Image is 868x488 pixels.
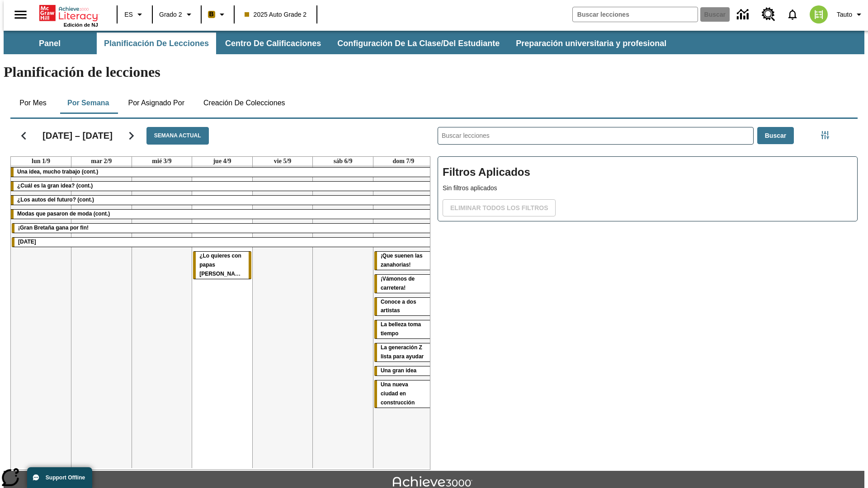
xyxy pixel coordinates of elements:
[272,157,293,166] a: 5 de septiembre de 2025
[374,343,433,361] div: La generación Z lista para ayudar
[381,344,424,360] span: La generación Z lista para ayudar
[204,6,231,23] button: Boost El color de la clase es anaranjado claro. Cambiar el color de la clase.
[374,298,433,316] div: Conoce a dos artistas
[391,157,416,166] a: 7 de septiembre de 2025
[18,239,36,245] span: Día del Trabajo
[17,197,94,203] span: ¿Los autos del futuro? (cont.)
[7,1,34,28] button: Abrir el menú lateral
[89,157,113,166] a: 2 de septiembre de 2025
[443,161,853,183] h2: Filtros Aplicados
[3,115,430,470] div: Calendario
[64,22,98,28] span: Edición de NJ
[17,211,110,217] span: Modas que pasaron de moda (cont.)
[5,33,95,54] button: Panel
[12,238,433,247] div: Día del Trabajo
[11,168,434,177] div: Una idea, mucho trabajo (cont.)
[374,366,433,375] div: Una gran idea
[816,126,834,144] button: Menú lateral de filtros
[374,252,433,270] div: ¡Que suenen las zanahorias!
[438,156,858,221] div: Filtros Aplicados
[12,124,35,147] button: Regresar
[121,92,192,114] button: Por asignado por
[810,5,828,23] img: avatar image
[218,33,328,54] button: Centro de calificaciones
[381,367,416,374] span: Una gran idea
[46,474,85,481] span: Support Offline
[374,275,433,293] div: ¡Vámonos de carretera!
[209,9,214,20] span: B
[27,467,92,488] button: Support Offline
[381,381,415,406] span: Una nueva ciudad en construcción
[97,33,216,54] button: Planificación de lecciones
[199,253,248,277] span: ¿Lo quieres con papas fritas?
[30,157,52,166] a: 1 de septiembre de 2025
[381,299,416,314] span: Conoce a dos artistas
[332,157,354,166] a: 6 de septiembre de 2025
[150,157,173,166] a: 3 de septiembre de 2025
[757,127,794,145] button: Buscar
[509,33,674,54] button: Preparación universitaria y profesional
[381,253,423,268] span: ¡Que suenen las zanahorias!
[374,380,433,408] div: Una nueva ciudad en construcción
[211,157,233,166] a: 4 de septiembre de 2025
[39,3,98,28] div: Portada
[781,3,804,26] a: Notificaciones
[438,127,753,144] input: Buscar lecciones
[156,6,198,23] button: Grado: Grado 2, Elige un grado
[4,33,675,54] div: Subbarra de navegación
[124,10,133,19] span: ES
[330,33,507,54] button: Configuración de la clase/del estudiante
[381,276,415,291] span: ¡Vámonos de carretera!
[17,183,93,189] span: ¿Cuál es la gran idea? (cont.)
[11,196,434,205] div: ¿Los autos del futuro? (cont.)
[381,321,421,337] span: La belleza toma tiempo
[120,124,143,147] button: Seguir
[756,2,781,27] a: Centro de recursos, Se abrirá en una pestaña nueva.
[11,182,434,191] div: ¿Cuál es la gran idea? (cont.)
[804,3,833,26] button: Escoja un nuevo avatar
[11,210,434,219] div: Modas que pasaron de moda (cont.)
[12,224,433,233] div: ¡Gran Bretaña gana por fin!
[18,225,89,231] span: ¡Gran Bretaña gana por fin!
[731,2,756,27] a: Centro de información
[159,10,182,19] span: Grado 2
[443,183,853,193] p: Sin filtros aplicados
[573,7,698,22] input: Buscar campo
[4,64,864,80] h1: Planificación de lecciones
[374,320,433,338] div: La belleza toma tiempo
[146,127,209,145] button: Semana actual
[42,130,113,141] h2: [DATE] – [DATE]
[430,115,858,470] div: Buscar
[4,31,864,54] div: Subbarra de navegación
[120,6,149,23] button: Lenguaje: ES, Selecciona un idioma
[17,169,98,175] span: Una idea, mucho trabajo (cont.)
[39,4,98,22] a: Portada
[193,252,251,279] div: ¿Lo quieres con papas fritas?
[196,92,292,114] button: Creación de colecciones
[60,92,116,114] button: Por semana
[245,10,307,19] span: 2025 Auto Grade 2
[837,10,852,19] span: Tauto
[833,6,868,23] button: Perfil/Configuración
[10,92,56,114] button: Por mes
